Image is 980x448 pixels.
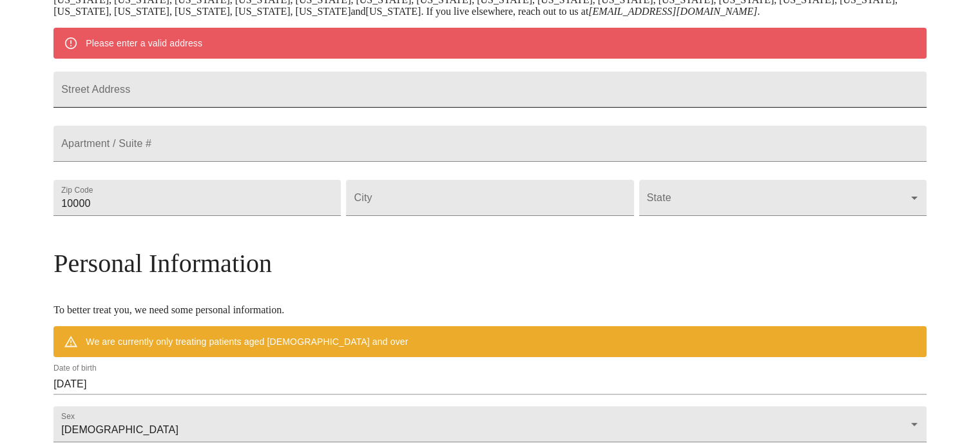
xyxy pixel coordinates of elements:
label: Date of birth [53,365,97,373]
div: [DEMOGRAPHIC_DATA] [53,406,927,442]
p: To better treat you, we need some personal information. [53,304,927,316]
div: We are currently only treating patients aged [DEMOGRAPHIC_DATA] and over [86,330,408,353]
em: [EMAIL_ADDRESS][DOMAIN_NAME] [588,6,757,17]
div: Please enter a valid address [86,32,202,55]
h3: Personal Information [53,248,927,278]
div: ​ [639,180,927,216]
